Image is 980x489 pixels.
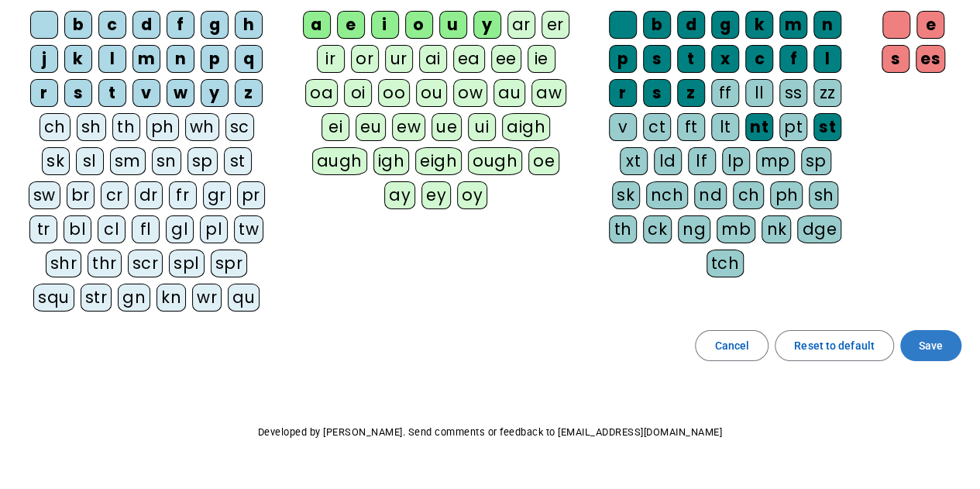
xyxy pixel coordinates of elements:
div: sh [77,113,106,141]
div: pr [237,181,265,209]
button: Save [900,330,961,361]
div: scr [128,250,163,277]
div: fr [169,181,197,209]
div: squ [33,284,74,312]
div: eu [356,113,386,141]
div: v [132,79,160,107]
div: ue [432,113,462,141]
div: p [201,45,229,73]
div: or [351,45,379,73]
button: Cancel [695,330,769,361]
button: Reset to default [775,330,894,361]
div: lp [722,147,750,175]
div: p [609,45,637,73]
div: d [677,11,705,39]
div: nd [694,181,727,209]
div: f [779,45,807,73]
div: r [30,79,58,107]
div: gn [118,284,150,312]
div: dge [797,215,841,243]
div: ea [453,45,485,73]
div: l [98,45,126,73]
div: bl [64,215,91,243]
div: t [98,79,126,107]
div: ie [528,45,555,73]
div: sp [187,147,218,175]
div: augh [312,147,367,175]
div: ss [779,79,807,107]
div: fl [132,215,160,243]
div: m [132,45,160,73]
div: wr [192,284,222,312]
span: Cancel [714,336,749,355]
span: Save [919,336,943,355]
div: n [813,11,841,39]
div: e [337,11,365,39]
div: ld [654,147,682,175]
div: cr [101,181,129,209]
div: sm [110,147,146,175]
div: v [609,113,637,141]
div: m [779,11,807,39]
div: c [98,11,126,39]
div: e [916,11,944,39]
div: ph [146,113,179,141]
div: tch [707,250,744,277]
div: sn [152,147,181,175]
div: b [64,11,92,39]
div: wh [185,113,219,141]
div: gl [166,215,194,243]
div: y [473,11,501,39]
div: st [224,147,252,175]
div: sc [225,113,254,141]
div: x [711,45,739,73]
div: oo [378,79,410,107]
div: c [745,45,773,73]
div: ct [643,113,671,141]
div: mb [717,215,755,243]
div: n [167,45,194,73]
div: h [235,11,263,39]
div: g [711,11,739,39]
div: ll [745,79,773,107]
div: f [167,11,194,39]
div: i [371,11,399,39]
div: ur [385,45,413,73]
div: er [542,11,569,39]
div: ee [491,45,521,73]
div: aigh [502,113,550,141]
div: a [303,11,331,39]
div: ch [40,113,70,141]
div: spr [211,250,248,277]
div: g [201,11,229,39]
div: nch [646,181,689,209]
div: sh [809,181,838,209]
div: zz [813,79,841,107]
div: nt [745,113,773,141]
div: au [493,79,525,107]
div: z [235,79,263,107]
span: Reset to default [794,336,875,355]
div: sl [76,147,104,175]
div: es [916,45,945,73]
div: br [67,181,95,209]
div: ui [468,113,496,141]
div: b [643,11,671,39]
div: ff [711,79,739,107]
div: ft [677,113,705,141]
div: j [30,45,58,73]
div: shr [46,250,82,277]
div: oa [305,79,338,107]
div: s [882,45,910,73]
div: z [677,79,705,107]
div: igh [373,147,410,175]
div: st [813,113,841,141]
div: ey [421,181,451,209]
div: s [643,45,671,73]
div: ai [419,45,447,73]
div: pl [200,215,228,243]
div: ei [322,113,349,141]
div: ph [770,181,803,209]
div: mp [756,147,795,175]
div: oe [528,147,559,175]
